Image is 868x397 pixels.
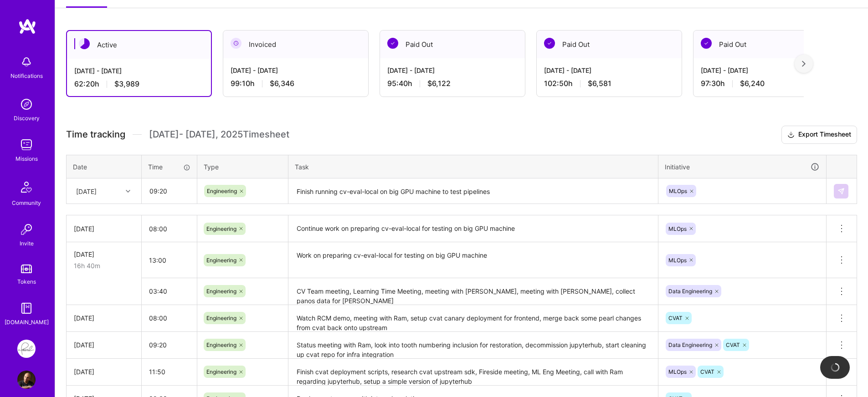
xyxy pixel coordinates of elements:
[787,130,795,140] i: icon Download
[387,66,518,75] div: [DATE] - [DATE]
[17,136,36,154] img: teamwork
[142,279,197,303] input: HH:MM
[668,225,687,232] span: MLOps
[834,184,849,198] div: null
[802,61,806,67] img: right
[66,129,125,140] span: Time tracking
[270,79,294,88] span: $6,346
[148,162,190,172] div: Time
[74,79,204,89] div: 62:20 h
[387,79,518,88] div: 95:40 h
[289,279,657,304] textarea: CV Team meeting, Learning Time Meeting, meeting with [PERSON_NAME], meeting with [PERSON_NAME], c...
[74,367,134,377] div: [DATE]
[693,31,838,58] div: Paid Out
[427,79,451,88] span: $6,122
[837,188,845,195] img: Submit
[207,188,237,194] span: Engineering
[668,341,712,348] span: Data Engineering
[206,315,236,321] span: Engineering
[67,31,211,59] div: Active
[668,288,712,295] span: Data Engineering
[387,38,398,49] img: Paid Out
[17,53,36,71] img: bell
[20,239,34,248] div: Invite
[289,360,657,385] textarea: Finish cvat deployment scripts, research cvat upstream sdk, Fireside meeting, ML Eng Meeting, cal...
[142,217,197,241] input: HH:MM
[142,360,197,384] input: HH:MM
[15,371,38,389] a: User Avatar
[142,248,197,272] input: HH:MM
[830,362,840,372] img: loading
[206,288,236,295] span: Engineering
[701,38,712,49] img: Paid Out
[74,66,204,76] div: [DATE] - [DATE]
[126,189,130,193] i: icon Chevron
[289,179,657,204] textarea: Finish running cv-eval-local on big GPU machine to test pipelines
[231,38,241,49] img: Invoiced
[288,155,658,178] th: Task
[668,315,683,321] span: CVAT
[76,186,97,196] div: [DATE]
[17,95,36,113] img: discovery
[142,306,197,330] input: HH:MM
[142,179,196,203] input: HH:MM
[289,306,657,331] textarea: Watch RCM demo, meeting with Ram, setup cvat canary deployment for frontend, merge back some pear...
[74,224,134,234] div: [DATE]
[142,333,197,357] input: HH:MM
[14,113,40,123] div: Discovery
[206,225,236,232] span: Engineering
[206,368,236,375] span: Engineering
[114,79,139,89] span: $3,989
[289,333,657,358] textarea: Status meeting with Ram, look into tooth numbering inclusion for restoration, decommission jupyte...
[74,249,134,259] div: [DATE]
[206,257,236,264] span: Engineering
[74,313,134,323] div: [DATE]
[15,340,38,358] a: Pearl: ML Engineering Team
[15,176,37,198] img: Community
[12,198,41,208] div: Community
[79,38,90,49] img: Active
[17,371,36,389] img: User Avatar
[17,220,36,239] img: Invite
[289,243,657,277] textarea: Work on preparing cv-eval-local for testing on big GPU machine
[149,129,289,140] span: [DATE] - [DATE] , 2025 Timesheet
[544,38,555,49] img: Paid Out
[544,79,674,88] div: 102:50 h
[289,216,657,241] textarea: Continue work on preparing cv-eval-local for testing on big GPU machine
[668,368,687,375] span: MLOps
[17,277,36,286] div: Tokens
[781,126,857,144] button: Export Timesheet
[197,155,288,178] th: Type
[700,368,714,375] span: CVAT
[740,79,765,88] span: $6,240
[537,31,682,58] div: Paid Out
[21,265,32,273] img: tokens
[15,154,38,163] div: Missions
[17,340,36,358] img: Pearl: ML Engineering Team
[10,71,43,81] div: Notifications
[701,66,831,75] div: [DATE] - [DATE]
[5,317,49,327] div: [DOMAIN_NAME]
[74,261,134,270] div: 16h 40m
[231,66,361,75] div: [DATE] - [DATE]
[665,162,820,172] div: Initiative
[74,340,134,350] div: [DATE]
[231,79,361,88] div: 99:10 h
[206,341,236,348] span: Engineering
[223,31,368,58] div: Invoiced
[669,188,687,194] span: MLOps
[380,31,525,58] div: Paid Out
[588,79,611,88] span: $6,581
[726,341,740,348] span: CVAT
[668,257,687,264] span: MLOps
[17,299,36,317] img: guide book
[701,79,831,88] div: 97:30 h
[544,66,674,75] div: [DATE] - [DATE]
[18,18,36,35] img: logo
[67,155,142,178] th: Date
